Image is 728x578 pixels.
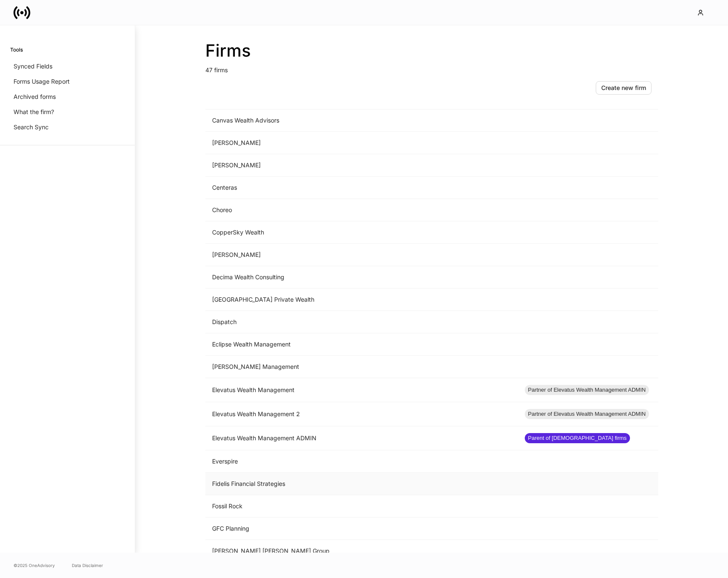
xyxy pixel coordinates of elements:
a: Data Disclaimer [72,562,103,569]
td: [PERSON_NAME] [205,132,518,154]
td: [PERSON_NAME] [205,154,518,177]
button: Create new firm [596,81,652,95]
span: © 2025 OneAdvisory [14,562,55,569]
td: Centeras [205,177,518,199]
td: Eclipse Wealth Management [205,333,518,356]
span: Partner of Elevatus Wealth Management ADMIN [525,386,649,394]
td: GFC Planning [205,518,518,540]
td: Fidelis Financial Strategies [205,473,518,495]
h6: Tools [10,46,23,54]
td: Fossil Rock [205,495,518,518]
span: Partner of Elevatus Wealth Management ADMIN [525,410,649,418]
td: CopperSky Wealth [205,221,518,244]
td: Choreo [205,199,518,221]
h2: Firms [205,41,658,61]
p: Synced Fields [14,62,52,71]
p: 47 firms [205,61,658,74]
td: Canvas Wealth Advisors [205,109,518,132]
td: [GEOGRAPHIC_DATA] Private Wealth [205,289,518,311]
td: Elevatus Wealth Management ADMIN [205,426,518,450]
td: Everspire [205,450,518,473]
td: [PERSON_NAME] Management [205,356,518,378]
a: Archived forms [10,89,125,104]
p: Forms Usage Report [14,77,70,86]
a: Synced Fields [10,59,125,74]
td: Decima Wealth Consulting [205,266,518,289]
td: Dispatch [205,311,518,333]
span: Parent of [DEMOGRAPHIC_DATA] firms [525,434,630,442]
p: Search Sync [14,123,49,131]
a: Forms Usage Report [10,74,125,89]
div: Create new firm [601,85,646,91]
p: What the firm? [14,108,54,116]
td: [PERSON_NAME] [205,244,518,266]
td: Elevatus Wealth Management [205,378,518,402]
a: Search Sync [10,120,125,135]
a: What the firm? [10,104,125,120]
p: Archived forms [14,93,56,101]
td: [PERSON_NAME] [PERSON_NAME] Group [205,540,518,562]
td: Elevatus Wealth Management 2 [205,402,518,426]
